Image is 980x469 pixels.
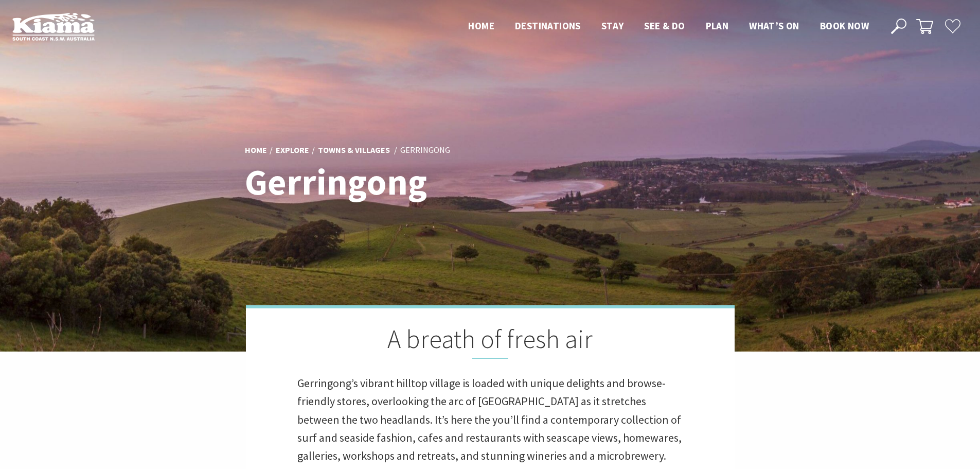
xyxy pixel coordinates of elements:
span: Stay [601,20,624,32]
nav: Main Menu [458,18,879,35]
a: Towns & Villages [318,145,390,156]
span: Home [468,20,494,32]
span: What’s On [749,20,799,32]
span: Plan [706,20,729,32]
h1: Gerringong [245,162,536,202]
span: Book now [820,20,869,32]
img: Kiama Logo [12,12,95,41]
span: Destinations [515,20,581,32]
li: Gerringong [400,144,450,157]
a: Explore [276,145,309,156]
span: See & Do [644,20,685,32]
a: Home [245,145,267,156]
h2: A breath of fresh air [297,324,683,359]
